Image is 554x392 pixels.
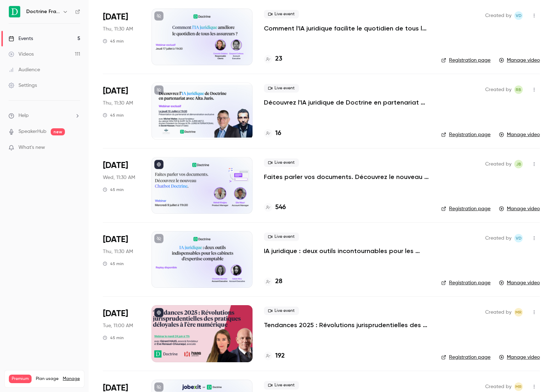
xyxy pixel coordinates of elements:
span: MR [515,382,522,391]
span: Live event [264,158,299,167]
span: Live event [264,10,299,18]
a: Faites parler vos documents. Découvrez le nouveau Chatbot Doctrine. [264,173,430,181]
a: Registration page [441,205,491,212]
div: Jul 17 Thu, 11:30 AM (Europe/Paris) [103,9,140,65]
a: Manage video [499,131,540,138]
div: Jul 3 Thu, 11:30 AM (Europe/Paris) [103,231,140,288]
a: Registration page [441,354,491,361]
a: 28 [264,277,282,286]
span: Created by [485,382,511,391]
a: Découvrez l'IA juridique de Doctrine en partenariat avec le réseau Alta-Juris international. [264,98,430,107]
div: 45 min [103,335,124,341]
div: Jul 10 Thu, 11:30 AM (Europe/Paris) [103,83,140,139]
a: Manage video [499,354,540,361]
a: Registration page [441,131,491,138]
a: 23 [264,54,282,64]
a: 546 [264,203,286,212]
span: Premium [9,375,32,383]
span: Created by [485,11,511,20]
span: Plan usage [36,376,59,382]
span: new [51,128,65,135]
span: Live event [264,307,299,315]
span: [DATE] [103,234,128,245]
span: Victoire Demortier [514,11,523,20]
h4: 16 [275,129,281,138]
span: Victoire Demortier [514,234,523,242]
span: RB [516,85,521,94]
span: Live event [264,84,299,93]
span: [DATE] [103,85,128,97]
a: Manage [63,376,80,382]
a: Tendances 2025 : Révolutions jurisprudentielles des pratiques déloyales à l'ère numérique [264,321,430,329]
span: Created by [485,308,511,317]
span: Created by [485,160,511,168]
span: Created by [485,85,511,94]
div: Audience [9,66,40,73]
span: Live event [264,233,299,241]
span: Romain Ballereau [514,85,523,94]
a: Comment l'IA juridique facilite le quotidien de tous les assureurs ? [264,24,430,33]
span: Thu, 11:30 AM [103,100,133,107]
a: Registration page [441,57,491,64]
div: Jun 24 Tue, 11:00 AM (Europe/Paris) [103,305,140,362]
h4: 28 [275,277,282,286]
span: [DATE] [103,160,128,171]
div: Videos [9,51,34,58]
h4: 23 [275,54,282,64]
span: Wed, 11:30 AM [103,174,135,181]
li: help-dropdown-opener [9,112,80,119]
span: [DATE] [103,11,128,23]
a: 192 [264,351,285,361]
span: Marguerite Rubin de Cervens [514,382,523,391]
div: 45 min [103,38,124,44]
div: 45 min [103,112,124,118]
span: Thu, 11:30 AM [103,26,133,33]
span: JB [516,160,521,168]
span: Tue, 11:00 AM [103,322,133,329]
span: Live event [264,381,299,390]
a: SpeakerHub [18,128,46,135]
h6: Doctrine France [26,8,60,15]
iframe: Noticeable Trigger [72,145,80,151]
span: VD [516,11,522,20]
div: Jul 9 Wed, 11:30 AM (Europe/Paris) [103,157,140,214]
span: What's new [18,144,45,151]
div: Events [9,35,33,42]
a: Manage video [499,57,540,64]
div: Settings [9,82,37,89]
img: Doctrine France [9,6,20,17]
div: 45 min [103,261,124,267]
span: Created by [485,234,511,242]
span: MR [515,308,522,317]
span: Marguerite Rubin de Cervens [514,308,523,317]
span: Thu, 11:30 AM [103,248,133,255]
h4: 192 [275,351,285,361]
a: IA juridique : deux outils incontournables pour les cabinets d’expertise comptable [264,247,430,255]
a: Manage video [499,279,540,286]
span: Help [18,112,29,119]
a: 16 [264,129,281,138]
a: Registration page [441,279,491,286]
span: Justine Burel [514,160,523,168]
span: VD [516,234,522,242]
span: [DATE] [103,308,128,319]
div: 45 min [103,187,124,192]
a: Manage video [499,205,540,212]
h4: 546 [275,203,286,212]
